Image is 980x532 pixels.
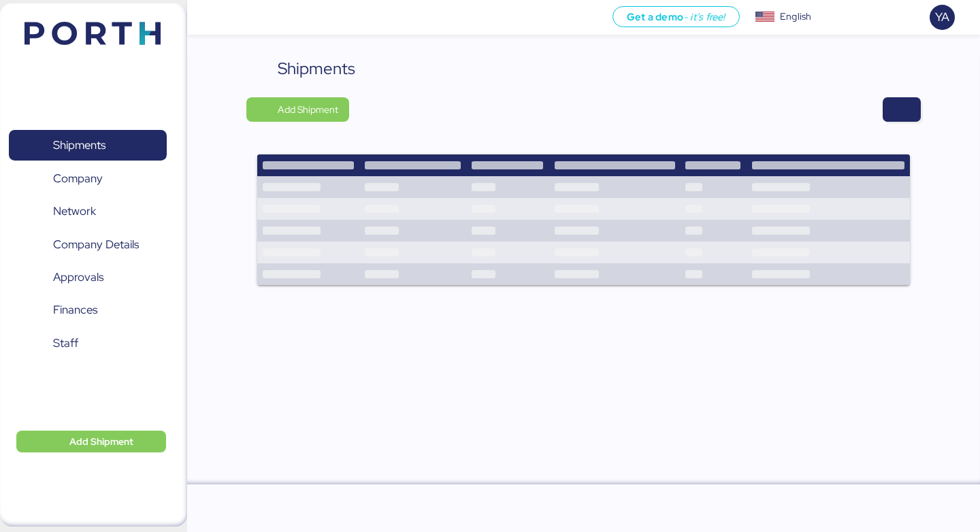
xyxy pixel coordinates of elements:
span: Network [53,201,96,221]
span: Company [53,169,103,188]
span: Shipments [53,135,105,155]
span: YA [935,8,949,26]
a: Staff [9,328,167,359]
a: Shipments [9,130,167,161]
span: Finances [53,300,97,320]
button: Menu [195,6,218,29]
button: Add Shipment [16,431,166,452]
a: Company [9,163,167,194]
span: Company Details [53,235,139,254]
a: Finances [9,295,167,326]
div: Shipments [278,56,355,81]
span: Add Shipment [278,101,338,118]
span: Staff [53,333,78,353]
div: English [780,10,811,24]
span: Approvals [53,267,103,287]
a: Company Details [9,229,167,260]
a: Approvals [9,262,167,293]
button: Add Shipment [246,97,349,122]
a: Network [9,196,167,227]
span: Add Shipment [69,433,133,450]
